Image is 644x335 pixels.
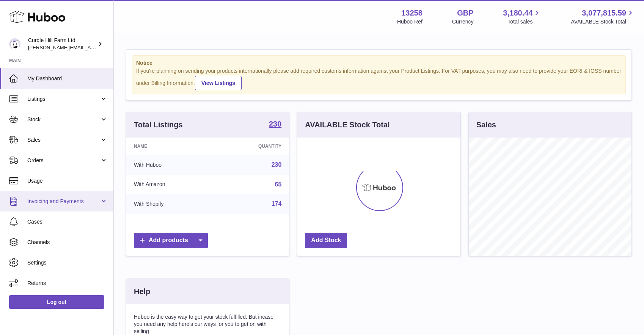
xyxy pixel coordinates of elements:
span: Stock [27,116,100,123]
span: 3,077,815.59 [582,8,626,18]
a: 174 [272,200,282,207]
strong: GBP [457,8,473,18]
span: Settings [27,259,108,266]
span: [PERSON_NAME][EMAIL_ADDRESS][DOMAIN_NAME] [28,44,152,50]
span: Listings [27,95,100,103]
a: Log out [9,295,104,309]
a: View Listings [195,76,242,90]
h3: Help [134,286,150,297]
a: Add products [134,233,208,248]
a: 3,180.44 Total sales [503,8,542,25]
span: Returns [27,280,108,287]
td: With Shopify [126,194,215,214]
td: With Huboo [126,155,215,175]
h3: Sales [476,120,496,130]
div: If you're planning on sending your products internationally please add required customs informati... [136,67,622,90]
td: With Amazon [126,175,215,194]
th: Quantity [215,138,289,155]
span: Sales [27,136,100,144]
span: My Dashboard [27,75,108,82]
img: marisa@diddlysquatfarmshop.com [9,38,20,50]
a: 65 [275,181,282,188]
span: Channels [27,239,108,246]
span: Orders [27,157,100,164]
span: Invoicing and Payments [27,198,100,205]
th: Name [126,138,215,155]
a: Add Stock [305,233,347,248]
p: Huboo is the easy way to get your stock fulfilled. But incase you need any help here's our ways f... [134,313,281,335]
span: 3,180.44 [503,8,533,18]
div: Curdle Hill Farm Ltd [28,37,96,51]
a: 230 [272,161,282,168]
a: 3,077,815.59 AVAILABLE Stock Total [571,8,635,25]
span: Usage [27,177,108,185]
span: Cases [27,218,108,225]
span: AVAILABLE Stock Total [571,18,635,25]
div: Huboo Ref [397,18,423,25]
a: 230 [269,120,281,129]
strong: 230 [269,120,281,128]
strong: Notice [136,59,622,67]
h3: AVAILABLE Stock Total [305,120,390,130]
strong: 13258 [401,8,423,18]
div: Currency [452,18,474,25]
h3: Total Listings [134,120,183,130]
span: Total sales [507,18,541,25]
